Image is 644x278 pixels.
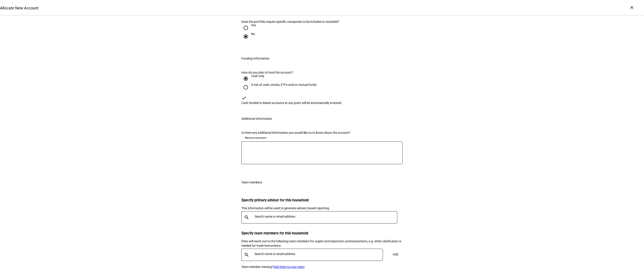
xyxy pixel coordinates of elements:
div: Is there any additional information you would like us to know about the account? [241,131,403,134]
div: × [628,4,635,11]
div: Funding Information [241,57,269,60]
div: How do you plan to fund the account? [241,71,403,74]
div: Additional Information [241,117,272,120]
div: Yes [251,23,256,27]
input: Search name or email address [255,252,385,256]
span: Team member missing? [241,265,273,269]
div: No [251,32,255,36]
div: Ethic will reach out to the following team members for urgent and important communications, e.g. ... [241,239,403,248]
a: Add them to your team [273,265,304,269]
div: A mix of cash, stocks, ETFs and/or mutual funds [251,83,317,86]
div: This information will be used to generate advisor based reporting. [241,206,403,210]
mat-icon: search [241,252,252,257]
div: Team members [241,181,262,184]
h3: Specify team members for this household [241,231,403,235]
input: Search name or email address [255,215,399,218]
button: Remove comment [241,134,270,141]
mat-icon: search [241,215,252,220]
div: Cash funded to linked accounts at any point will be automatically invested. [241,101,403,105]
div: Does the portfolio require specific companies to be included or excluded? [241,20,354,23]
div: Cash only [251,74,264,78]
h3: Specify primary advisor for this household [241,198,403,202]
mat-icon: check [241,95,247,100]
span: Remove comment [245,134,266,141]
